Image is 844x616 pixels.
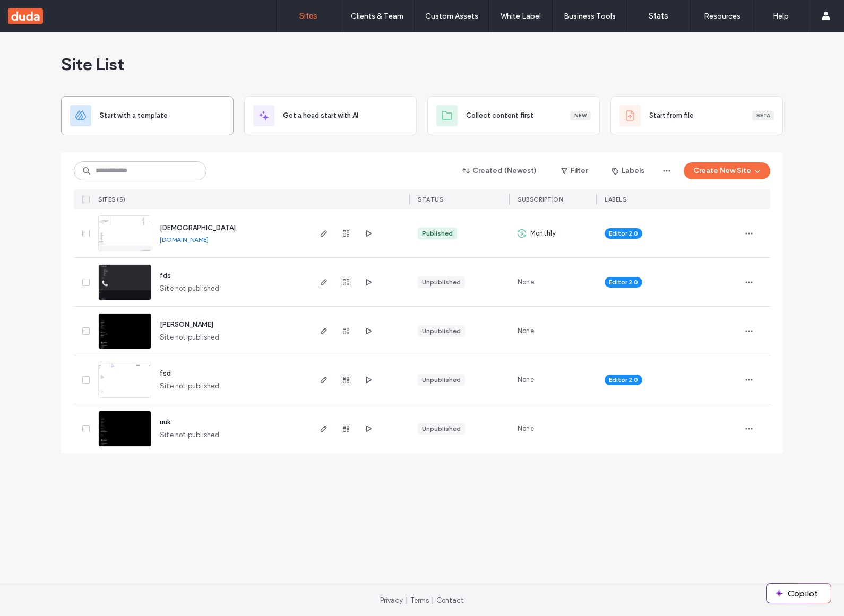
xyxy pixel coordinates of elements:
[767,584,831,603] button: Copilot
[160,381,220,392] span: Site not published
[752,111,774,120] div: Beta
[422,277,461,287] div: Unpublished
[609,375,638,385] span: Editor 2.0
[649,110,694,121] span: Start from file
[61,96,234,135] div: Start with a template
[244,96,417,135] div: Get a head start with AI
[564,12,616,21] label: Business Tools
[684,162,770,179] button: Create New Site
[422,424,461,433] div: Unpublished
[418,196,443,203] span: STATUS
[422,229,453,238] div: Published
[100,110,168,121] span: Start with a template
[380,596,403,604] a: Privacy
[602,162,654,179] button: Labels
[160,418,170,426] a: uuk
[518,326,534,336] span: None
[518,277,534,288] span: None
[422,326,461,336] div: Unpublished
[160,332,220,343] span: Site not published
[605,196,626,203] span: LABELS
[518,375,534,385] span: None
[422,375,461,385] div: Unpublished
[501,12,541,21] label: White Label
[570,111,591,120] div: New
[160,320,213,328] a: [PERSON_NAME]
[299,11,317,21] label: Sites
[351,12,403,21] label: Clients & Team
[160,369,171,377] a: fsd
[160,224,236,232] a: [DEMOGRAPHIC_DATA]
[160,236,209,244] a: [DOMAIN_NAME]
[160,283,220,294] span: Site not published
[518,196,563,203] span: SUBSCRIPTION
[425,12,478,21] label: Custom Assets
[160,272,171,280] a: fds
[466,110,533,121] span: Collect content first
[610,96,783,135] div: Start from fileBeta
[518,423,534,434] span: None
[160,430,220,440] span: Site not published
[609,277,638,287] span: Editor 2.0
[283,110,358,121] span: Get a head start with AI
[436,596,464,604] a: Contact
[61,54,124,75] span: Site List
[427,96,600,135] div: Collect content firstNew
[649,11,668,21] label: Stats
[530,228,556,239] span: Monthly
[98,196,126,203] span: SITES (5)
[550,162,598,179] button: Filter
[704,12,740,21] label: Resources
[406,596,408,604] span: |
[773,12,789,21] label: Help
[410,596,429,604] a: Terms
[453,162,546,179] button: Created (Newest)
[432,596,434,604] span: |
[609,229,638,238] span: Editor 2.0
